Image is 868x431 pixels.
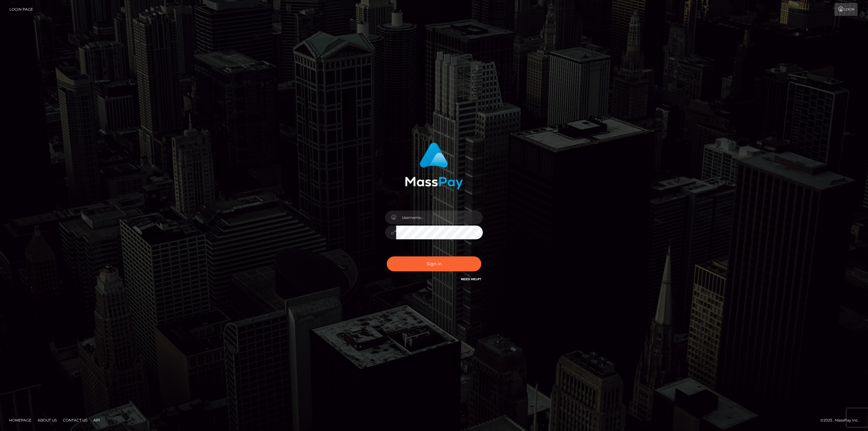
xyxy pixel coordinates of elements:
[35,415,59,425] a: About Us
[461,277,481,281] a: Need Help?
[387,256,481,271] button: Sign in
[834,3,858,16] a: Login
[396,211,483,224] input: Username...
[405,143,463,189] img: MassPay Login
[60,415,90,425] a: Contact Us
[820,417,863,424] div: © 2025 , MassPay Inc.
[7,415,34,425] a: Homepage
[9,3,33,16] a: Login Page
[91,415,103,425] a: API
